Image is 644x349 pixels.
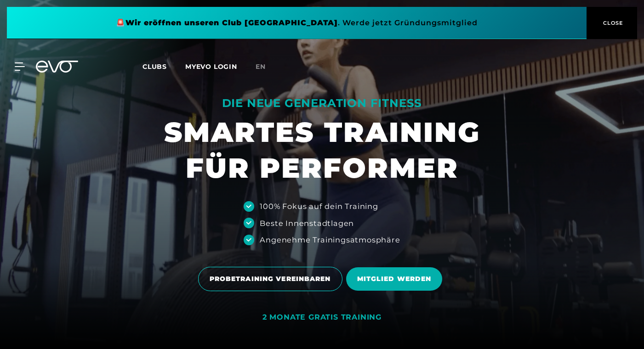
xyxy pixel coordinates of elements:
button: CLOSE [587,7,637,39]
div: Angenehme Trainingsatmosphäre [260,234,400,245]
span: en [256,62,266,71]
a: PROBETRAINING VEREINBAREN [198,260,346,298]
div: DIE NEUE GENERATION FITNESS [164,96,480,111]
div: 100% Fokus auf dein Training [260,201,378,212]
div: 2 MONATE GRATIS TRAINING [262,313,382,322]
span: PROBETRAINING VEREINBAREN [210,274,331,284]
a: MITGLIED WERDEN [346,260,446,298]
div: Beste Innenstadtlagen [260,218,354,229]
span: CLOSE [601,19,623,27]
a: MYEVO LOGIN [185,62,237,71]
span: MITGLIED WERDEN [357,274,432,284]
a: en [256,62,277,72]
h1: SMARTES TRAINING FÜR PERFORMER [164,114,480,186]
a: Clubs [142,62,185,71]
span: Clubs [142,62,167,71]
